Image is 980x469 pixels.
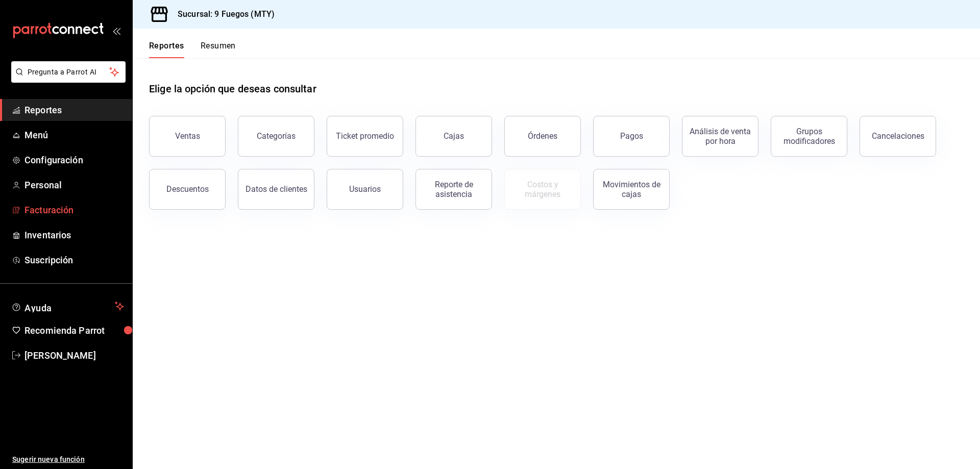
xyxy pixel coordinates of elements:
div: Grupos modificadores [777,127,841,146]
button: Grupos modificadores [771,116,847,157]
span: Recomienda Parrot [24,324,124,337]
div: Cancelaciones [872,131,924,141]
div: Costos y márgenes [511,180,574,199]
div: Cajas [444,130,464,142]
span: Ayuda [24,300,111,312]
div: Pagos [620,131,643,141]
h3: Sucursal: 9 Fuegos (MTY) [169,8,275,20]
span: Reportes [24,103,124,117]
div: Órdenes [528,131,557,141]
span: Inventarios [24,228,124,242]
span: [PERSON_NAME] [24,349,124,362]
button: Usuarios [327,169,403,210]
div: Movimientos de cajas [600,180,663,199]
button: Pagos [593,116,670,157]
div: Descuentos [166,184,209,194]
button: open_drawer_menu [112,27,120,35]
button: Categorías [238,116,314,157]
div: Ticket promedio [336,131,394,141]
h1: Elige la opción que deseas consultar [149,81,316,96]
div: Reporte de asistencia [422,180,485,199]
button: Reportes [149,41,184,58]
a: Cajas [415,116,492,157]
button: Ventas [149,116,226,157]
button: Contrata inventarios para ver este reporte [504,169,581,210]
button: Datos de clientes [238,169,314,210]
button: Cancelaciones [860,116,936,157]
a: Pregunta a Parrot AI [7,74,126,85]
button: Ticket promedio [327,116,403,157]
span: Personal [24,178,124,192]
div: Análisis de venta por hora [689,127,752,146]
button: Pregunta a Parrot AI [11,61,126,83]
button: Reporte de asistencia [415,169,492,210]
button: Órdenes [504,116,581,157]
button: Descuentos [149,169,226,210]
div: Datos de clientes [246,184,307,194]
span: Sugerir nueva función [12,454,124,465]
span: Menú [24,128,124,142]
button: Análisis de venta por hora [682,116,758,157]
span: Suscripción [24,253,124,267]
div: Categorías [257,131,296,141]
div: navigation tabs [149,41,236,58]
div: Usuarios [349,184,381,194]
div: Ventas [175,131,200,141]
span: Facturación [24,203,124,217]
span: Configuración [24,153,124,167]
button: Resumen [201,41,236,58]
button: Movimientos de cajas [593,169,670,210]
span: Pregunta a Parrot AI [28,67,110,78]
